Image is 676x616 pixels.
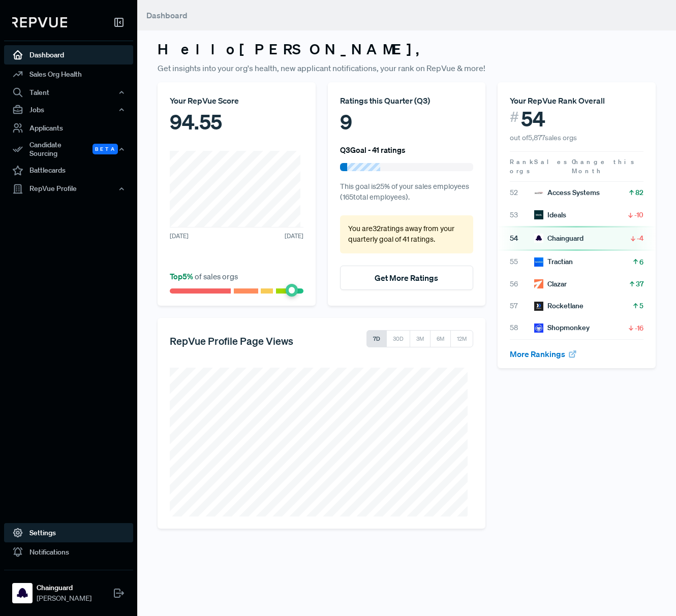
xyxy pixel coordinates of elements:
[635,187,643,198] span: 82
[4,138,133,161] button: Candidate Sourcing Beta
[4,542,133,562] a: Notifications
[534,279,543,288] img: Clazar
[510,95,605,106] span: Your RepVue Rank Overall
[4,101,133,118] button: Jobs
[4,84,133,101] button: Talent
[170,107,303,137] div: 94.55
[170,271,195,281] span: Top 5 %
[14,585,30,601] img: Chainguard
[510,349,577,359] a: More Rankings
[170,271,238,281] span: of sales orgs
[534,322,590,333] div: Shopmonkey
[510,133,577,142] span: out of 5,877 sales orgs
[366,330,387,347] button: 7D
[534,210,543,219] img: Ideals
[534,301,583,311] div: Rocketlane
[4,138,133,161] div: Candidate Sourcing
[534,187,600,198] div: Access Systems
[430,330,451,347] button: 6M
[340,181,474,203] p: This goal is 25 % of your sales employees ( 165 total employees).
[521,107,545,131] span: 54
[510,107,519,127] span: #
[146,10,188,20] span: Dashboard
[4,523,133,542] a: Settings
[410,330,431,347] button: 3M
[170,335,293,347] h5: RepVue Profile Page Views
[510,233,534,244] span: 54
[510,322,534,333] span: 58
[340,107,474,137] div: 9
[534,323,543,333] img: Shopmonkey
[635,323,643,333] span: -16
[340,94,474,107] div: Ratings this Quarter ( Q3 )
[534,302,543,311] img: Rocketlane
[636,279,643,289] span: 37
[534,256,573,267] div: Tractian
[510,279,534,289] span: 56
[158,41,656,58] h3: Hello [PERSON_NAME] ,
[170,94,303,107] div: Your RepVue Score
[510,301,534,311] span: 57
[534,233,583,244] div: Chainguard
[572,157,636,175] span: Change this Month
[634,210,643,220] span: -10
[637,233,643,243] span: -4
[639,257,643,267] span: 6
[450,330,473,347] button: 12M
[4,45,133,64] a: Dashboard
[510,256,534,267] span: 55
[348,223,466,245] p: You are 32 ratings away from your quarterly goal of 41 ratings .
[534,188,543,198] img: Access Systems
[340,266,474,290] button: Get More Ratings
[4,118,133,138] a: Applicants
[37,582,91,593] strong: Chainguard
[4,570,133,608] a: ChainguardChainguard[PERSON_NAME]
[158,62,656,74] p: Get insights into your org's health, new applicant notifications, your rank on RepVue & more!
[510,157,534,167] span: Rank
[340,145,406,154] h6: Q3 Goal - 41 ratings
[534,234,543,243] img: Chainguard
[510,210,534,220] span: 53
[170,232,189,241] span: [DATE]
[534,210,566,220] div: Ideals
[386,330,410,347] button: 30D
[93,144,118,154] span: Beta
[4,180,133,198] button: RepVue Profile
[4,161,133,180] a: Battlecards
[4,64,133,84] a: Sales Org Health
[12,17,67,27] img: RepVue
[534,257,543,267] img: Tractian
[639,301,643,311] span: 5
[534,279,567,289] div: Clazar
[510,187,534,198] span: 52
[37,593,91,604] span: [PERSON_NAME]
[510,157,569,175] span: Sales orgs
[285,232,303,241] span: [DATE]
